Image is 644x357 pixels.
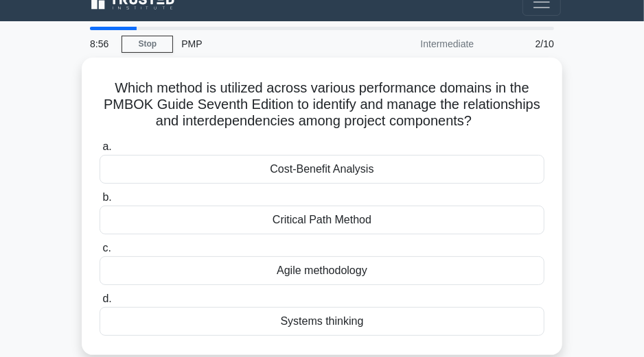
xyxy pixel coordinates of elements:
[100,155,544,184] div: Cost-Benefit Analysis
[102,140,111,152] span: a.
[100,256,544,285] div: Agile methodology
[98,79,546,130] h5: Which method is utilized across various performance domains in the PMBOK Guide Seventh Edition to...
[362,30,482,58] div: Intermediate
[173,30,362,58] div: PMP
[100,206,544,234] div: Critical Path Method
[122,36,173,53] a: Stop
[482,30,562,58] div: 2/10
[82,30,122,58] div: 8:56
[102,242,111,254] span: c.
[102,293,111,304] span: d.
[100,307,544,336] div: Systems thinking
[102,191,111,203] span: b.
